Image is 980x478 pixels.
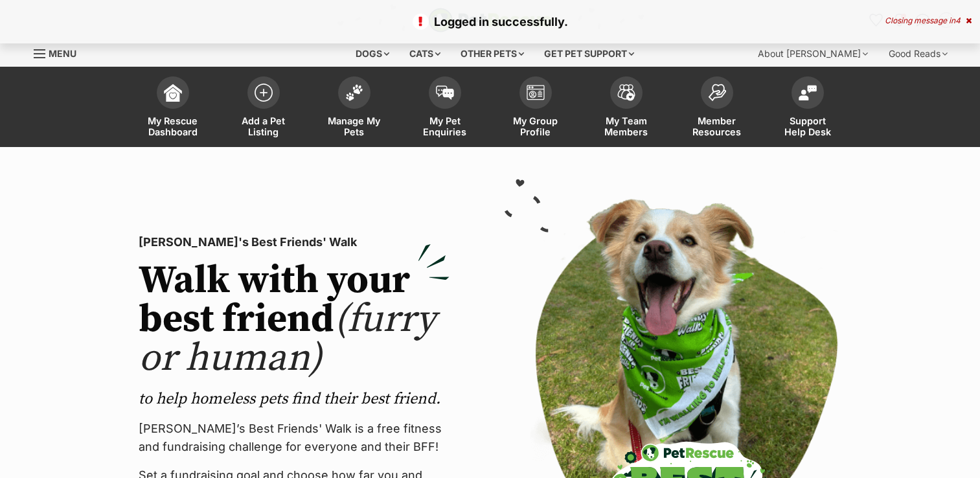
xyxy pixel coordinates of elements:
span: Menu [49,48,76,59]
div: Cats [400,41,450,67]
span: Support Help Desk [779,115,837,137]
img: group-profile-icon-3fa3cf56718a62981997c0bc7e787c4b2cf8bcc04b72c1350f741eb67cf2f40e.svg [527,85,545,100]
h2: Walk with your best friend [139,262,450,378]
span: (furry or human) [139,295,436,383]
div: Get pet support [535,41,643,67]
span: My Rescue Dashboard [144,115,202,137]
img: member-resources-icon-8e73f808a243e03378d46382f2149f9095a855e16c252ad45f914b54edf8863c.svg [708,84,726,101]
div: Good Reads [880,41,957,67]
a: My Group Profile [490,70,581,147]
span: Add a Pet Listing [234,115,293,137]
span: Member Resources [688,115,746,137]
span: Manage My Pets [325,115,383,137]
p: to help homeless pets find their best friend. [139,389,450,409]
p: [PERSON_NAME]'s Best Friends' Walk [139,233,450,251]
a: Add a Pet Listing [218,70,309,147]
a: Menu [34,41,85,64]
span: My Group Profile [507,115,565,137]
p: [PERSON_NAME]’s Best Friends' Walk is a free fitness and fundraising challenge for everyone and t... [139,420,450,456]
a: Manage My Pets [309,70,400,147]
a: Member Resources [672,70,762,147]
span: My Pet Enquiries [416,115,474,137]
div: About [PERSON_NAME] [749,41,877,67]
a: My Pet Enquiries [400,70,490,147]
img: add-pet-listing-icon-0afa8454b4691262ce3f59096e99ab1cd57d4a30225e0717b998d2c9b9846f56.svg [255,84,273,102]
div: Dogs [347,41,398,67]
img: manage-my-pets-icon-02211641906a0b7f246fdf0571729dbe1e7629f14944591b6c1af311fb30b64b.svg [345,84,363,101]
img: pet-enquiries-icon-7e3ad2cf08bfb03b45e93fb7055b45f3efa6380592205ae92323e6603595dc1f.svg [436,85,454,100]
a: My Team Members [581,70,672,147]
img: dashboard-icon-eb2f2d2d3e046f16d808141f083e7271f6b2e854fb5c12c21221c1fb7104beca.svg [164,84,182,102]
span: My Team Members [597,115,655,137]
a: My Rescue Dashboard [128,70,218,147]
a: Support Help Desk [762,70,853,147]
img: team-members-icon-5396bd8760b3fe7c0b43da4ab00e1e3bb1a5d9ba89233759b79545d2d3fc5d0d.svg [617,84,635,101]
div: Other pets [451,41,533,67]
img: help-desk-icon-fdf02630f3aa405de69fd3d07c3f3aa587a6932b1a1747fa1d2bba05be0121f9.svg [799,85,817,100]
